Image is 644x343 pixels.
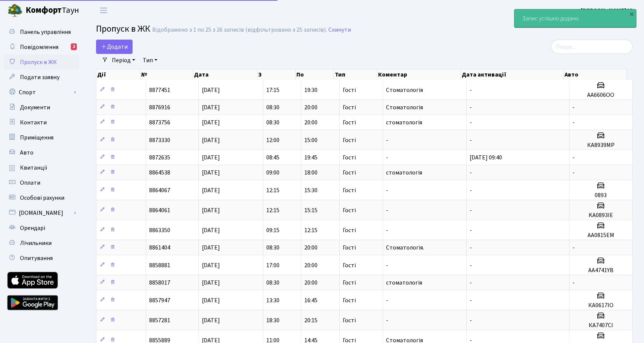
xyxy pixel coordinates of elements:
img: logo.png [8,3,23,18]
span: Контакти [20,118,47,127]
span: Гості [343,227,356,233]
h5: AA4741YB [572,267,629,274]
span: 12:15 [304,226,317,234]
span: [DATE] [202,168,220,177]
span: 12:00 [266,136,279,144]
span: - [470,243,472,252]
th: Тип [334,69,377,80]
span: - [386,261,388,269]
h5: 0893 [572,192,629,199]
span: - [470,136,472,144]
span: 8873330 [149,136,170,144]
span: Додати [101,43,128,51]
span: - [572,118,575,127]
span: 20:00 [304,279,317,287]
span: - [572,168,575,177]
span: 19:45 [304,153,317,162]
span: Гості [343,297,356,303]
button: Переключити навігацію [94,4,113,17]
span: Лічильники [20,239,52,247]
span: Гості [343,317,356,323]
span: 8864061 [149,206,170,214]
span: [DATE] [202,296,220,305]
span: [DATE] [202,153,220,162]
a: Панель управління [4,24,79,40]
span: Авто [20,149,34,157]
a: Орендарі [4,220,79,236]
span: 8863350 [149,226,170,234]
span: 15:15 [304,206,317,214]
th: По [296,69,334,80]
span: 20:00 [304,261,317,269]
span: 15:30 [304,186,317,194]
span: 17:15 [266,86,279,94]
span: 08:30 [266,243,279,252]
a: Авто [4,145,79,160]
span: Гості [343,187,356,193]
a: Квитанції [4,160,79,175]
h5: КА8939МР [572,142,629,149]
span: 18:00 [304,168,317,177]
a: Особові рахунки [4,190,79,205]
th: Дата [193,69,258,80]
a: Контакти [4,115,79,130]
span: - [386,316,388,325]
span: - [470,279,472,287]
span: [DATE] [202,86,220,94]
span: 12:15 [266,206,279,214]
span: Подати заявку [20,73,60,81]
span: 08:30 [266,103,279,112]
a: Спорт [4,85,79,100]
span: [DATE] [202,136,220,144]
span: - [470,186,472,194]
a: Додати [96,40,133,54]
span: 8864538 [149,168,170,177]
span: Квитанції [20,164,47,172]
h5: КА0617ІО [572,302,629,309]
a: Період [109,54,138,67]
span: [DATE] [202,118,220,127]
span: [DATE] [202,186,220,194]
span: 18:30 [266,316,279,325]
div: × [628,10,635,18]
div: Запис успішно додано. [514,9,636,28]
span: [DATE] [202,316,220,325]
span: Стоматологія. [386,243,424,252]
span: 08:30 [266,279,279,287]
h5: АA0815ЕМ [572,232,629,239]
span: Особові рахунки [20,194,64,202]
span: [DATE] [202,206,220,214]
span: 20:15 [304,316,317,325]
span: 8864067 [149,186,170,194]
span: 8876916 [149,103,170,112]
span: - [572,243,575,252]
span: 20:00 [304,103,317,112]
span: 08:45 [266,153,279,162]
span: [DATE] 09:40 [470,153,502,162]
span: [DATE] [202,279,220,287]
span: Повідомлення [20,43,58,51]
h5: КА7407СІ [572,322,629,329]
span: [DATE] [202,243,220,252]
b: Комфорт [26,4,62,16]
span: стоматологія [386,168,422,177]
span: Гості [343,170,356,176]
a: Скинути [328,26,351,34]
div: 2 [71,43,77,50]
span: Приміщення [20,133,53,142]
span: 20:00 [304,243,317,252]
a: [DOMAIN_NAME] [4,205,79,220]
span: - [386,186,388,194]
span: Гості [343,280,356,286]
span: 8877451 [149,86,170,94]
input: Пошук... [551,40,633,54]
span: Гості [343,155,356,161]
span: Панель управління [20,28,71,36]
th: З [258,69,296,80]
span: - [470,103,472,112]
h5: KA0893IE [572,212,629,219]
span: Гості [343,207,356,213]
span: 19:30 [304,86,317,94]
span: Опитування [20,254,53,262]
span: - [386,226,388,234]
